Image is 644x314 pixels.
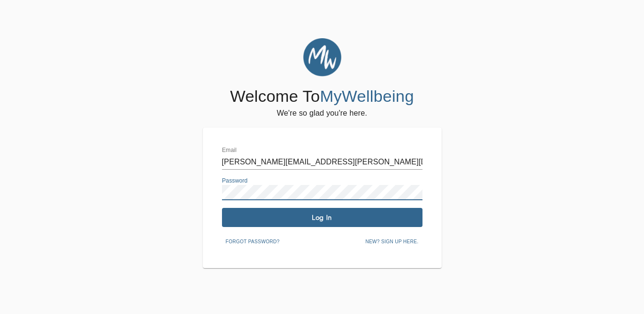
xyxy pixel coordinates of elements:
[303,38,341,76] img: MyWellbeing
[222,178,248,184] label: Password
[230,87,414,107] h4: Welcome To
[361,235,422,249] button: New? Sign up here.
[222,208,422,227] button: Log In
[277,107,367,120] h6: We're so glad you're here.
[226,213,419,222] span: Log In
[222,148,237,153] label: Email
[226,238,280,246] span: Forgot password?
[222,235,284,249] button: Forgot password?
[320,87,414,105] span: MyWellbeing
[365,238,418,246] span: New? Sign up here.
[222,237,284,245] a: Forgot password?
